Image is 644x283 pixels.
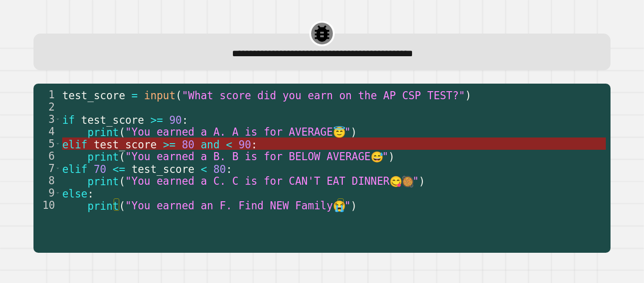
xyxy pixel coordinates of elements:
span: ( [176,89,182,101]
span: 70 [94,163,107,175]
span: test_score [62,89,125,101]
span: elif [62,163,87,175]
span: print [88,175,119,187]
span: Toggle code folding, rows 5 through 6 [55,137,60,150]
span: ) [388,150,395,163]
span: : [251,138,257,150]
span: test_score [132,163,195,175]
span: 80 [214,163,226,175]
span: elif [62,138,87,150]
span: Toggle code folding, rows 9 through 10 [55,187,60,199]
div: 9 [33,187,61,199]
span: if [62,113,75,126]
span: ( [119,126,125,138]
div: 5 [33,137,61,150]
span: "You earned a C. C is for CAN'T EAT DINNER " [125,174,419,187]
span: ( [119,175,125,187]
span: ) [419,175,425,187]
span: <= [113,163,125,175]
span: print [88,199,119,212]
span: test_score [94,138,157,150]
div: 10 [33,199,61,211]
span: and [201,138,220,150]
span: input [144,89,176,101]
span: Toggle code folding, rows 7 through 8 [55,162,60,174]
span: else [62,187,87,199]
span: : [182,113,188,126]
span: 😅 [371,151,382,163]
span: "You earned a A. A is for AVERAGE " [125,125,351,137]
span: 90 [169,113,182,126]
span: 80 [182,138,195,150]
span: 🥘 [401,175,413,188]
span: test_score [81,113,144,126]
span: "You earned an F. Find NEW Family " [125,199,351,211]
div: 2 [33,101,61,113]
span: < [201,163,207,175]
div: 1 [33,88,61,101]
div: 6 [33,150,61,162]
span: = [132,89,138,101]
span: Toggle code folding, rows 3 through 4 [55,113,60,125]
span: "What score did you earn on the AP CSP TEST?" [182,89,465,101]
span: >= [150,113,163,126]
span: < [226,138,232,150]
span: 😇 [333,126,344,138]
span: 😋 [390,175,401,188]
span: ) [351,126,357,138]
span: 90 [239,138,251,150]
span: ( [119,199,125,212]
div: 8 [33,174,61,187]
span: : [88,187,94,199]
span: >= [163,138,176,150]
div: 7 [33,162,61,174]
span: print [88,126,119,138]
span: ) [351,199,357,212]
span: "You earned a B. B is for BELOW AVERAGE " [125,150,388,162]
div: 4 [33,125,61,137]
span: : [226,163,232,175]
div: 3 [33,113,61,125]
span: ) [465,89,471,101]
span: 😭 [333,200,344,212]
span: print [88,150,119,163]
span: ( [119,150,125,163]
